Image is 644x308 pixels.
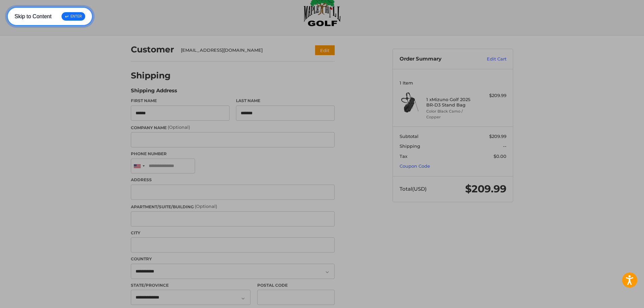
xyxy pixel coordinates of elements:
small: (Optional) [168,124,190,130]
div: United States: +1 [131,159,147,173]
li: Color Black Camo / Copper [426,109,478,120]
label: City [131,230,335,236]
label: Phone Number [131,151,335,157]
span: Total (USD) [400,186,427,192]
legend: Shipping Address [131,87,177,98]
label: Apartment/Suite/Building [131,203,335,210]
button: Edit [315,45,335,55]
span: $209.99 [465,183,506,195]
span: Tax [400,153,407,159]
label: Address [131,177,335,183]
h2: Shipping [131,70,171,81]
span: $0.00 [494,153,506,159]
div: $209.99 [480,92,506,99]
label: Last Name [236,98,335,104]
label: Postal Code [257,282,335,288]
h3: 1 Item [400,80,506,86]
label: Company Name [131,124,335,131]
label: First Name [131,98,230,104]
a: Coupon Code [400,163,430,169]
a: Edit Cart [472,56,506,63]
span: $209.99 [489,134,506,139]
span: -- [503,143,506,149]
span: Subtotal [400,134,419,139]
div: [EMAIL_ADDRESS][DOMAIN_NAME] [181,47,302,54]
small: (Optional) [195,204,217,209]
span: Shipping [400,143,420,149]
label: Country [131,256,335,262]
iframe: Google Customer Reviews [588,290,644,308]
label: State/Province [131,282,251,288]
h4: 1 x Mizuno Golf 2025 BR-D3 Stand Bag [426,97,478,108]
h3: Order Summary [400,56,472,63]
h2: Customer [131,44,174,55]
